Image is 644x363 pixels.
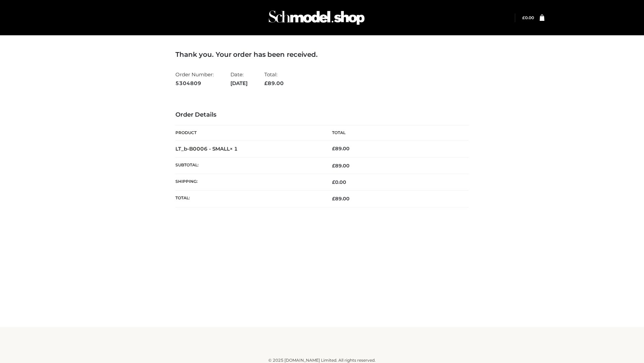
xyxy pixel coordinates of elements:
h3: Thank you. Your order has been received. [175,50,469,58]
th: Product [175,125,322,140]
li: Date: [230,69,248,89]
th: Total: [175,191,322,207]
span: 89.00 [332,196,350,202]
span: 89.00 [264,80,284,86]
span: £ [332,146,335,152]
span: £ [264,80,268,86]
h3: Order Details [175,111,469,119]
strong: LT_b-B0006 - SMALL [175,146,238,152]
span: £ [522,15,525,20]
li: Total: [264,69,284,89]
span: £ [332,179,335,185]
span: £ [332,196,335,202]
span: 89.00 [332,163,350,169]
th: Shipping: [175,174,322,191]
bdi: 89.00 [332,146,350,152]
strong: 5304809 [175,79,214,88]
th: Subtotal: [175,157,322,174]
th: Total [322,125,469,140]
strong: [DATE] [230,79,248,88]
a: £0.00 [522,15,534,20]
bdi: 0.00 [332,179,346,185]
bdi: 0.00 [522,15,534,20]
img: Schmodel Admin 964 [266,4,367,31]
li: Order Number: [175,69,214,89]
strong: × 1 [230,146,238,152]
span: £ [332,163,335,169]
